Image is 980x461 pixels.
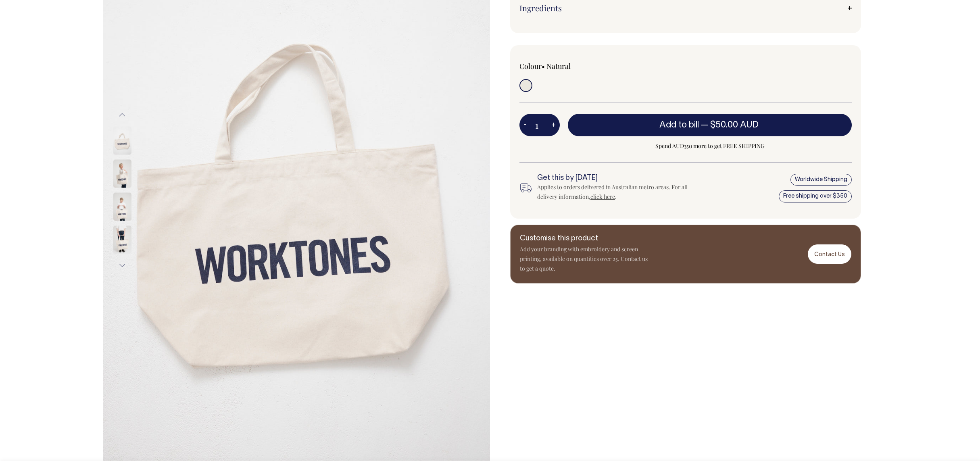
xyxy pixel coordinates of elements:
[113,225,131,254] img: Logo Market Bag
[701,121,761,129] span: —
[519,117,531,133] button: -
[537,174,701,182] h6: Get this by [DATE]
[808,244,851,263] a: Contact Us
[116,106,128,124] button: Previous
[590,193,615,200] a: click here
[547,117,560,133] button: +
[113,126,131,154] img: Logo Market Bag
[568,141,852,151] span: Spend AUD350 more to get FREE SHIPPING
[537,182,701,202] div: Applies to orders delivered in Australian metro areas. For all delivery information, .
[519,61,653,71] div: Colour
[113,159,131,188] img: Logo Market Bag
[116,256,128,274] button: Next
[710,121,759,129] span: $50.00 AUD
[520,235,649,243] h6: Customise this product
[519,3,852,13] a: Ingredients
[113,192,131,221] img: Logo Market Bag
[659,121,699,129] span: Add to bill
[546,61,571,71] label: Natural
[568,114,852,136] button: Add to bill —$50.00 AUD
[542,61,545,71] span: •
[520,244,649,273] p: Add your branding with embroidery and screen printing, available on quantities over 25. Contact u...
